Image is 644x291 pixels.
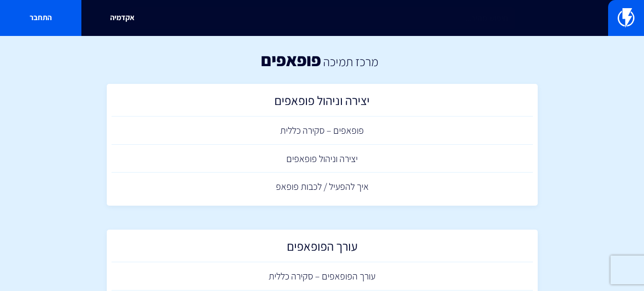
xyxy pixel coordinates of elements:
[112,145,533,173] a: יצירה וניהול פופאפים
[129,7,515,29] input: חיפוש מהיר...
[112,89,533,117] a: יצירה וניהול פופאפים
[112,116,533,145] a: פופאפים – סקירה כללית
[112,234,533,263] a: עורך הפופאפים
[116,93,528,112] h2: יצירה וניהול פופאפים
[116,239,528,258] h2: עורך הפופאפים
[323,53,378,70] a: מרכז תמיכה
[112,262,533,291] a: עורך הפופאפים – סקירה כללית
[261,50,321,70] h1: פופאפים
[112,173,533,201] a: איך להפעיל / לכבות פופאפ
